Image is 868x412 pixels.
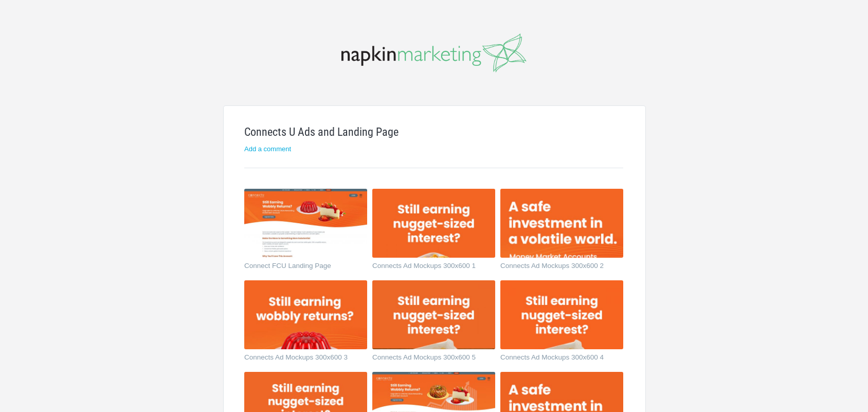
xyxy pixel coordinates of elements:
[341,33,526,73] img: napkinmarketing-logo_20160520102043.png
[500,280,623,349] img: napkinmarketing_6izev7_thumb.jpg
[500,354,611,364] a: Connects Ad Mockups 300x600 4
[244,280,367,349] img: napkinmarketing_feytlv_thumb.jpg
[244,354,355,364] a: Connects Ad Mockups 300x600 3
[500,262,611,273] a: Connects Ad Mockups 300x600 2
[244,262,355,273] a: Connect FCU Landing Page
[244,189,367,258] img: napkinmarketing_jhec9v_thumb.jpg
[372,280,495,349] img: napkinmarketing_h4zfhq_thumb.jpg
[500,189,623,258] img: napkinmarketing_qqpysr_thumb.jpg
[372,189,495,258] img: napkinmarketing_gztfj9_thumb.jpg
[372,354,483,364] a: Connects Ad Mockups 300x600 5
[372,262,483,273] a: Connects Ad Mockups 300x600 1
[244,127,623,138] h1: Connects U Ads and Landing Page
[244,145,291,153] a: Add a comment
